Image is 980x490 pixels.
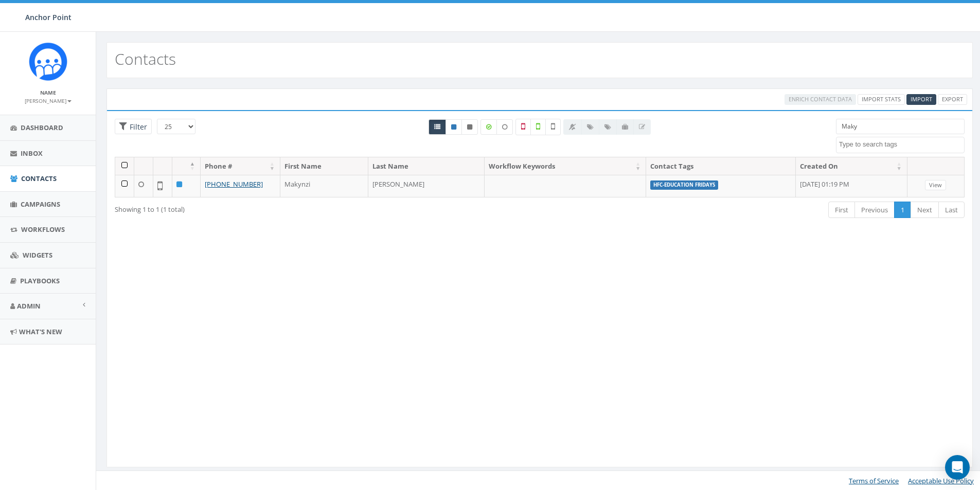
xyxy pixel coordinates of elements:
a: Import [906,94,936,105]
input: Type to search [836,119,965,134]
label: HFC-Education Fridays [650,180,718,190]
a: View [925,180,946,191]
label: Not a Mobile [515,119,531,135]
span: Dashboard [21,123,63,132]
span: Anchor Point [25,12,72,22]
a: Previous [854,202,895,219]
span: Filter [127,122,147,132]
a: [PHONE_NUMBER] [205,179,263,189]
label: Data not Enriched [496,119,513,135]
a: Terms of Service [849,476,899,485]
h2: Contacts [115,50,176,67]
th: Phone #: activate to sort column ascending [201,157,280,175]
i: This phone number is subscribed and will receive texts. [451,124,456,130]
a: Export [938,94,967,105]
span: Widgets [23,250,52,260]
label: Data Enriched [480,119,497,135]
a: [PERSON_NAME] [25,96,72,105]
th: First Name [280,157,368,175]
span: Workflows [21,225,65,234]
span: What's New [19,327,62,336]
span: Inbox [21,149,43,158]
div: Showing 1 to 1 (1 total) [115,201,460,214]
th: Last Name [368,157,485,175]
textarea: Search [839,140,964,149]
a: Opted Out [461,119,478,135]
i: This phone number is unsubscribed and has opted-out of all texts. [467,124,472,130]
a: Active [446,119,462,135]
th: Contact Tags [646,157,796,175]
a: All contacts [429,119,446,135]
small: [PERSON_NAME] [25,97,72,104]
span: Admin [17,301,41,311]
small: Name [40,89,56,96]
a: Last [938,202,965,219]
span: Contacts [21,174,57,183]
th: Workflow Keywords: activate to sort column ascending [485,157,646,175]
th: Created On: activate to sort column ascending [796,157,907,175]
span: CSV files only [911,95,932,103]
span: Campaigns [21,199,60,209]
a: First [828,202,855,219]
div: Open Intercom Messenger [945,455,970,480]
td: [DATE] 01:19 PM [796,175,907,197]
td: Makynzi [280,175,368,197]
img: Rally_platform_Icon_1.png [29,42,67,81]
label: Validated [530,119,546,135]
a: 1 [894,202,911,219]
label: Not Validated [545,119,561,135]
span: Import [911,95,932,103]
a: Next [911,202,939,219]
span: Playbooks [20,276,60,285]
span: Advance Filter [115,119,152,135]
a: Acceptable Use Policy [908,476,974,485]
td: [PERSON_NAME] [368,175,485,197]
a: Import Stats [858,94,905,105]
